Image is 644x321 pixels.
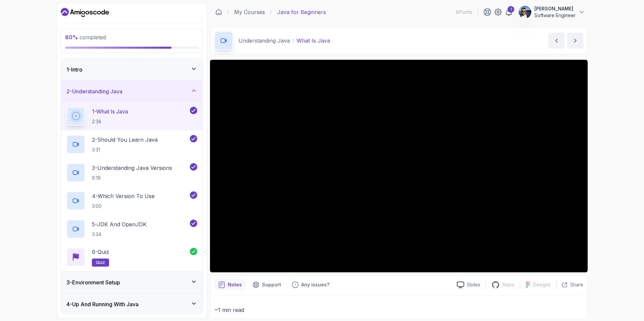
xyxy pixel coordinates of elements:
[92,164,172,172] p: 3 - Understanding Java Versions
[228,281,242,288] p: Notes
[262,281,281,288] p: Support
[277,8,326,16] p: Java for Beginners
[502,281,515,288] p: Repo
[92,118,128,125] p: 2:38
[66,220,197,238] button: 5-JDK And OpenJDK3:34
[215,9,222,15] a: Dashboard
[61,59,203,80] button: 1-Intro
[451,281,486,288] a: Slides
[92,203,155,210] p: 3:00
[214,279,246,290] button: notes button
[66,278,120,286] h3: 3 - Environment Setup
[556,281,583,288] button: Share
[456,9,472,15] p: 8 Points
[66,248,197,267] button: 6-Quizquiz
[507,6,514,13] div: 1
[570,281,583,288] p: Share
[92,107,128,116] p: 1 - What Is Java
[519,6,531,18] img: user profile image
[534,12,576,19] p: Software Engineer
[66,300,139,308] h3: 4 - Up And Running With Java
[92,136,158,144] p: 2 - Should You Learn Java
[301,281,329,288] p: Any issues?
[505,8,513,16] a: 1
[92,248,109,256] p: 6 - Quiz
[66,65,83,74] h3: 1 - Intro
[92,231,147,238] p: 3:34
[92,146,158,153] p: 3:31
[96,260,105,265] span: quiz
[92,175,172,181] p: 6:19
[467,281,480,288] p: Slides
[210,60,588,272] iframe: 1 - What is Java
[533,281,551,288] p: Designs
[92,220,147,228] p: 5 - JDK And OpenJDK
[65,34,106,41] span: completed
[61,293,203,315] button: 4-Up And Running With Java
[238,37,290,45] p: Understanding Java
[66,135,197,154] button: 2-Should You Learn Java3:31
[66,191,197,210] button: 4-Which Version To Use3:00
[214,305,583,315] p: ~1 min read
[66,107,197,126] button: 1-What Is Java2:38
[534,5,576,12] p: [PERSON_NAME]
[61,272,203,293] button: 3-Environment Setup
[567,33,583,49] button: next content
[66,87,122,95] h3: 2 - Understanding Java
[234,8,265,16] a: My Courses
[61,7,109,18] a: Dashboard
[92,192,155,200] p: 4 - Which Version To Use
[66,163,197,182] button: 3-Understanding Java Versions6:19
[249,279,285,290] button: Support button
[297,37,330,45] p: What Is Java
[518,5,585,19] button: user profile image[PERSON_NAME]Software Engineer
[288,279,333,290] button: Feedback button
[548,33,565,49] button: previous content
[61,81,203,102] button: 2-Understanding Java
[65,34,78,41] span: 80 %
